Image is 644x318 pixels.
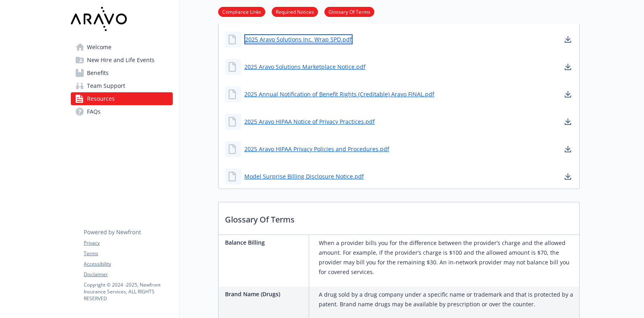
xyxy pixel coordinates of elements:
a: Benefits [71,67,173,79]
a: 2025 Annual Notification of Benefit Rights (Creditable) Aravo FINAL.pdf [244,90,434,98]
span: FAQs [87,105,101,118]
a: download document [563,62,573,72]
a: New Hire and Life Events [71,54,173,67]
a: Required Notices [272,8,318,15]
a: 2025 Aravo HIPAA Notice of Privacy Practices.pdf [244,117,375,126]
p: Balance Billing [225,238,305,247]
a: download document [563,35,573,44]
a: Welcome [71,41,173,54]
a: Team Support [71,79,173,92]
a: Accessibility [84,260,172,268]
a: Compliance Links [218,8,265,15]
a: Privacy [84,239,172,247]
a: Resources [71,92,173,105]
p: Glossary Of Terms [219,202,579,232]
a: 2025 Aravo Solutions Inc. Wrap SPD.pdf [244,34,353,44]
a: download document [563,117,573,127]
span: New Hire and Life Events [87,54,155,67]
a: download document [563,144,573,154]
span: Resources [87,92,115,105]
p: Copyright © 2024 - 2025 , Newfront Insurance Services, ALL RIGHTS RESERVED [84,281,172,302]
a: Model Surprise Billing Disclosure Notice.pdf [244,172,364,181]
a: Terms [84,250,172,257]
a: 2025 Aravo Solutions Marketplace Notice.pdf [244,62,365,71]
a: download document [563,89,573,99]
p: Brand Name (Drugs) [225,290,305,298]
span: Welcome [87,41,111,54]
a: 2025 Aravo HIPAA Privacy Policies and Procedures.pdf [244,145,389,153]
a: download document [563,172,573,181]
p: When a provider bills you for the difference between the provider’s charge and the allowed amount... [319,238,576,277]
a: FAQs [71,105,173,118]
a: Glossary Of Terms [324,8,374,15]
span: Team Support [87,79,125,92]
span: Benefits [87,67,109,79]
p: A drug sold by a drug company under a specific name or trademark and that is protected by a paten... [319,290,576,309]
a: Disclaimer [84,271,172,278]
